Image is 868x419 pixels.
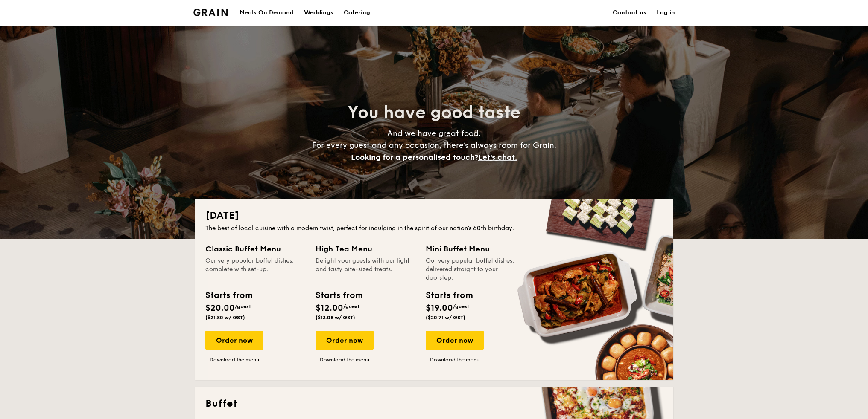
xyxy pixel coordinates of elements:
[205,356,263,363] a: Download the menu
[312,129,556,162] span: And we have great food. For every guest and any occasion, there’s always room for Grain.
[316,289,362,302] div: Starts from
[426,356,484,363] a: Download the menu
[316,257,415,282] div: Delight your guests with our light and tasty bite-sized treats.
[426,243,526,255] div: Mini Buffet Menu
[205,289,252,302] div: Starts from
[235,303,251,309] span: /guest
[205,257,305,282] div: Our very popular buffet dishes, complete with set-up.
[316,243,415,255] div: High Tea Menu
[316,356,374,363] a: Download the menu
[316,331,374,350] div: Order now
[426,303,453,313] span: $19.00
[193,9,228,16] a: Logotype
[316,303,343,313] span: $12.00
[205,243,305,255] div: Classic Buffet Menu
[453,303,469,309] span: /guest
[478,153,517,162] span: Let's chat.
[426,257,526,282] div: Our very popular buffet dishes, delivered straight to your doorstep.
[205,331,263,350] div: Order now
[426,315,465,321] span: ($20.71 w/ GST)
[426,289,472,302] div: Starts from
[205,397,663,410] h2: Buffet
[205,224,663,233] div: The best of local cuisine with a modern twist, perfect for indulging in the spirit of our nation’...
[205,209,663,223] h2: [DATE]
[205,303,235,313] span: $20.00
[193,9,228,16] img: Grain
[316,315,355,321] span: ($13.08 w/ GST)
[351,153,478,162] span: Looking for a personalised touch?
[348,102,520,123] span: You have good taste
[426,331,484,350] div: Order now
[343,303,359,309] span: /guest
[205,315,245,321] span: ($21.80 w/ GST)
